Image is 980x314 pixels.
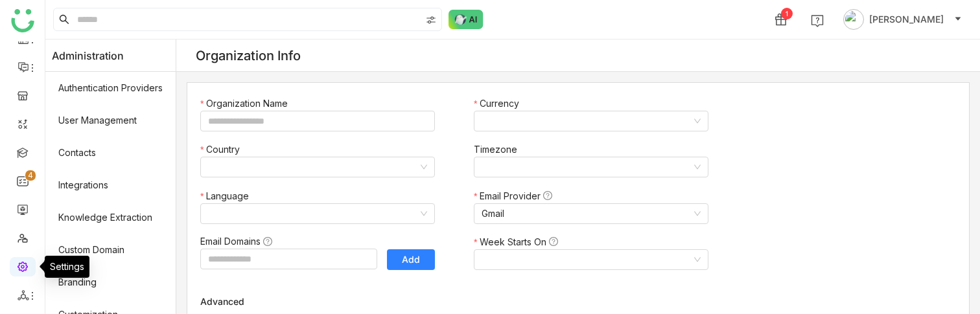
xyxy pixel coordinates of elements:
label: Language [200,189,255,203]
span: [PERSON_NAME] [869,12,944,27]
a: Integrations [45,169,176,201]
span: Administration [52,39,124,72]
button: Add [387,249,435,270]
label: Timezone [474,142,524,157]
label: Organization Name [200,96,294,111]
button: [PERSON_NAME] [841,9,964,30]
label: Currency [474,96,526,111]
div: Advanced [200,296,721,307]
p: 4 [28,169,33,182]
img: avatar [843,9,864,30]
a: User Management [45,104,176,137]
div: Organization Info [196,48,301,63]
img: search-type.svg [426,15,436,25]
label: Country [200,142,246,157]
img: ask-buddy-normal.svg [449,10,484,29]
div: 1 [781,8,793,19]
a: Custom Domain [45,234,176,266]
a: Authentication Providers [45,72,176,104]
span: Add [402,253,420,266]
img: logo [11,9,34,32]
label: Email Domains [200,234,279,249]
a: Contacts [45,137,176,169]
img: help.svg [811,14,824,27]
nz-select-item: Gmail [482,204,701,223]
div: Settings [45,256,89,278]
label: Email Provider [474,189,559,203]
a: Knowledge Extraction [45,201,176,234]
a: Branding [45,266,176,298]
label: Week Starts On [474,235,565,249]
nz-badge-sup: 4 [25,170,36,181]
